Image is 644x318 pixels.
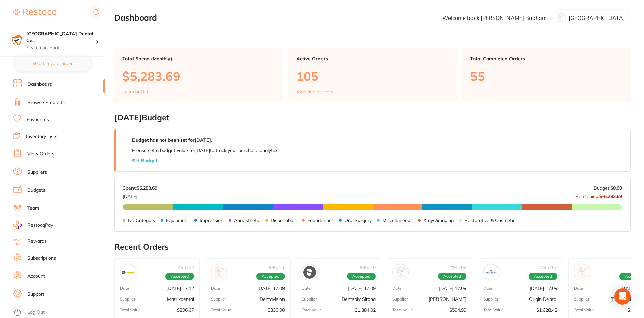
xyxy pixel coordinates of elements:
[483,308,504,312] p: Total Value
[27,222,53,229] span: RestocqPay
[132,137,212,143] strong: Budget has not been set for [DATE] .
[13,307,103,318] button: Log Out
[575,191,622,199] p: Remaining:
[382,218,413,223] p: Miscellaneous
[211,308,231,312] p: Total Value
[344,218,372,223] p: Oral Surgery
[342,296,376,302] p: Dentsply Sirona
[429,296,466,302] p: [PERSON_NAME]
[166,218,189,223] p: Equipment
[423,218,454,223] p: Xrays/imaging
[132,148,279,153] p: Please set a budget value for [DATE] to track your purchase analytics.
[114,48,283,102] a: Total Spend (Monthly)$5,283.69spend inOct
[114,13,157,23] h2: Dashboard
[574,286,583,291] p: Date
[213,266,225,279] img: Dentavision
[529,273,557,280] span: Accepted
[392,297,408,302] p: Supplier
[234,218,260,223] p: Anaesthetic
[303,266,316,279] img: Dentsply Sirona
[302,286,311,291] p: Date
[26,31,96,44] h4: Horsham Plaza Dental Centre
[296,56,449,61] p: Active Orders
[26,133,58,140] a: Inventory Lists
[256,273,285,280] span: Accepted
[166,286,194,291] p: [DATE] 17:12
[392,286,402,291] p: Date
[450,264,466,270] p: # 95709
[120,286,129,291] p: Date
[483,286,492,291] p: Date
[177,307,194,313] p: $206.67
[574,308,595,312] p: Total Value
[530,286,557,291] p: [DATE] 17:09
[13,5,56,21] a: Restocq Logo
[355,307,376,313] p: $1,384.02
[599,193,622,199] strong: $-5,283.69
[211,297,226,302] p: Supplier
[26,45,96,51] p: Switch account
[529,296,557,302] p: Origin Dental
[27,187,45,194] a: Budgets
[610,185,622,191] strong: $0.00
[120,308,141,312] p: Total Value
[10,34,23,46] img: Horsham Plaza Dental Centre
[167,296,194,302] p: Matrixdental
[464,218,515,223] p: Restorative & Cosmetic
[27,205,39,212] a: Team
[27,309,45,316] a: Log Out
[122,56,275,61] p: Total Spend (Monthly)
[122,69,275,83] p: $5,283.69
[27,255,56,262] a: Subscriptions
[536,307,557,313] p: $1,628.42
[438,273,466,280] span: Accepted
[359,264,376,270] p: # 95710
[200,218,223,223] p: Impression
[137,185,157,191] strong: $5,283.69
[27,116,49,123] a: Favourites
[439,286,466,291] p: [DATE] 17:09
[165,273,194,280] span: Accepted
[269,264,285,270] p: # 95711
[123,185,157,191] p: Spent:
[462,48,631,102] a: Total Completed Orders55
[13,9,56,17] img: Restocq Logo
[541,264,557,270] p: # 95707
[114,113,631,122] h2: [DATE] Budget
[485,266,498,279] img: Origin Dental
[132,158,157,163] button: Set Budget
[483,297,498,302] p: Supplier
[27,99,65,106] a: Browse Products
[27,273,45,280] a: Account
[569,15,625,21] p: [GEOGRAPHIC_DATA]
[470,69,622,83] p: 55
[449,307,466,313] p: $594.99
[576,266,589,279] img: Henry Schein Halas
[120,297,135,302] p: Supplier
[13,221,22,229] img: RestocqPay
[594,185,622,191] p: Budget:
[122,89,148,94] p: spend in Oct
[614,288,631,305] div: Open Intercom Messenger
[307,218,334,223] p: Endodontics
[470,56,622,61] p: Total Completed Orders
[296,69,449,83] p: 105
[260,296,285,302] p: Dentavision
[302,308,322,312] p: Total Value
[27,291,44,298] a: Support
[392,308,413,312] p: Total Value
[122,266,135,279] img: Matrixdental
[27,81,53,88] a: Dashboard
[296,89,333,94] p: Awaiting delivery
[114,242,631,252] h2: Recent Orders
[574,297,589,302] p: Supplier
[13,221,53,229] a: RestocqPay
[13,55,91,71] button: $0.00 in your order
[257,286,285,291] p: [DATE] 17:09
[347,273,376,280] span: Accepted
[288,48,457,102] a: Active Orders105Awaiting delivery
[123,191,157,199] p: [DATE]
[211,286,220,291] p: Date
[128,218,155,223] p: No Category
[178,264,194,270] p: # 95714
